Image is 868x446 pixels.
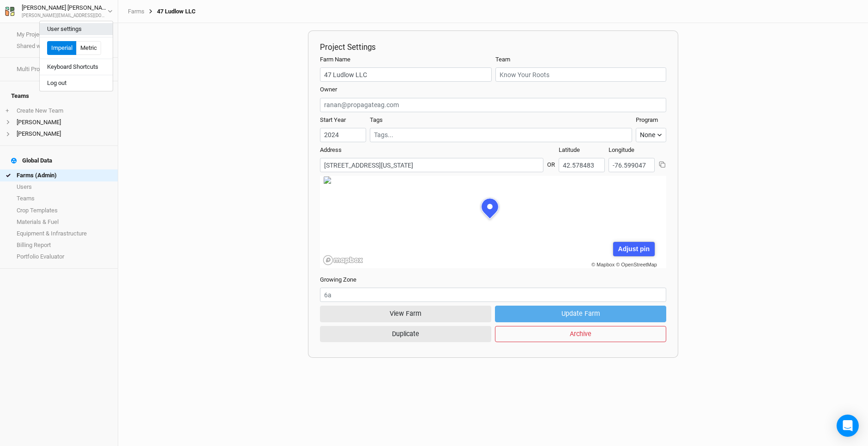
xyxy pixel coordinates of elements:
input: Latitude [559,158,605,172]
div: Global Data [11,157,52,164]
h2: Project Settings [320,42,666,52]
label: Farm Name [320,55,350,64]
button: Update Farm [495,306,666,322]
label: Tags [370,116,383,124]
div: 47 Ludlow LLC [145,8,196,15]
div: [PERSON_NAME] [PERSON_NAME] [22,3,108,12]
label: Address [320,146,342,154]
label: Latitude [559,146,580,154]
input: Start Year [320,128,366,142]
input: Tags... [374,130,628,140]
button: [PERSON_NAME] [PERSON_NAME][PERSON_NAME][EMAIL_ADDRESS][DOMAIN_NAME] [5,3,113,19]
label: Team [495,55,510,64]
input: Project/Farm Name [320,67,492,82]
span: + [6,107,9,115]
input: 6a [320,288,666,302]
button: Copy [658,161,666,169]
div: Open Intercom Messenger [837,415,859,437]
button: None [636,128,666,142]
button: Keyboard Shortcuts [40,61,113,73]
input: ranan@propagateag.com [320,98,666,112]
label: Longitude [609,146,634,154]
a: Mapbox logo [323,255,363,265]
a: © Mapbox [591,262,615,267]
div: OR [547,153,555,169]
button: Metric [76,41,101,55]
label: Growing Zone [320,276,356,284]
div: None [640,130,655,140]
input: Know Your Roots [495,67,666,82]
button: User settings [40,23,113,35]
button: Archive [495,326,666,342]
label: Program [636,116,658,124]
button: Duplicate [320,326,491,342]
h4: Teams [6,87,112,105]
button: Imperial [47,41,77,55]
input: Longitude [609,158,655,172]
a: © OpenStreetMap [616,262,657,267]
div: [PERSON_NAME][EMAIL_ADDRESS][DOMAIN_NAME] [22,12,108,19]
input: Address (123 James St...) [320,158,543,172]
label: Start Year [320,116,346,124]
a: Farms [128,8,145,15]
div: Adjust pin [613,242,654,256]
button: View Farm [320,306,491,322]
label: Owner [320,85,337,94]
button: Log out [40,77,113,89]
